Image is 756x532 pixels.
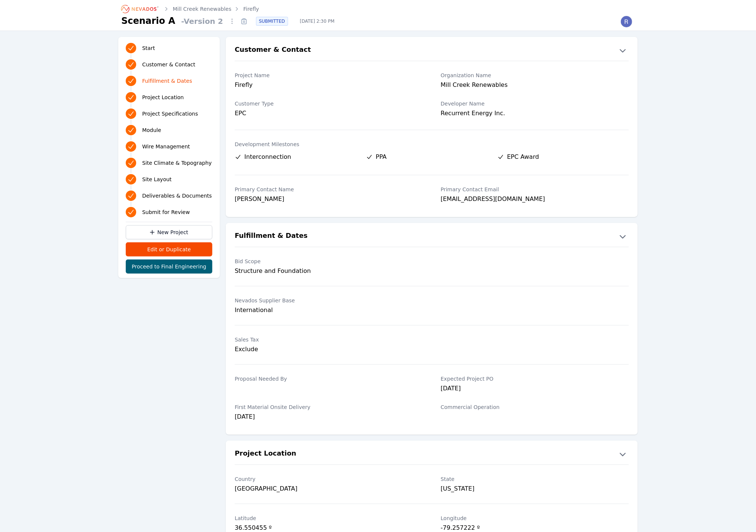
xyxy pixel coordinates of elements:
span: PPA [376,152,387,161]
label: Longitude [441,514,629,522]
div: [EMAIL_ADDRESS][DOMAIN_NAME] [441,195,629,205]
h2: Project Location [235,448,296,460]
label: Customer Type [235,100,423,107]
div: SUBMITTED [256,17,288,26]
h2: Fulfillment & Dates [235,230,307,242]
span: Interconnection [244,152,291,161]
span: Customer & Contact [142,61,195,68]
button: Project Location [226,448,638,460]
label: Latitude [235,514,423,522]
div: Recurrent Energy Inc. [441,109,629,119]
label: Expected Project PO [441,375,629,383]
nav: Progress [126,41,212,219]
h2: Customer & Contact [235,44,311,56]
label: Proposal Needed By [235,375,423,383]
button: Edit or Duplicate [126,242,212,256]
div: [DATE] [441,384,629,394]
div: [GEOGRAPHIC_DATA] [235,484,423,493]
span: Deliverables & Documents [142,192,212,199]
a: Firefly [243,5,259,13]
label: Sales Tax [235,336,423,343]
label: Commercial Operation [441,403,629,411]
div: Structure and Foundation [235,267,423,276]
span: Submit for Review [142,208,190,216]
label: Project Name [235,72,423,79]
h1: Scenario A [121,15,175,27]
span: Fulfillment & Dates [142,77,192,85]
label: Nevados Supplier Base [235,297,423,304]
a: New Project [126,225,212,239]
div: International [235,306,423,315]
label: Organization Name [441,72,629,79]
div: Firefly [235,81,423,91]
div: [DATE] [235,412,423,423]
label: Primary Contact Name [235,186,423,193]
span: Project Specifications [142,110,198,117]
label: Bid Scope [235,258,423,265]
span: Site Climate & Topography [142,159,212,167]
button: Customer & Contact [226,44,638,56]
button: Fulfillment & Dates [226,230,638,242]
span: Module [142,126,161,134]
div: EPC [235,109,423,118]
span: EPC Award [507,152,539,161]
button: Proceed to Final Engineering [126,259,212,274]
label: State [441,475,629,483]
div: [PERSON_NAME] [235,195,423,205]
img: Riley Caron [621,16,632,28]
nav: Breadcrumb [121,3,259,15]
span: Start [142,44,155,52]
label: Developer Name [441,100,629,107]
div: Exclude [235,345,423,354]
a: Mill Creek Renewables [173,5,231,13]
span: Site Layout [142,176,172,183]
span: Wire Management [142,143,190,150]
label: First Material Onsite Delivery [235,403,423,411]
div: [US_STATE] [441,484,629,493]
label: Development Milestones [235,141,629,148]
span: Project Location [142,94,184,101]
span: [DATE] 2:30 PM [294,18,341,24]
div: Mill Creek Renewables [441,81,629,91]
span: - Version 2 [178,16,226,26]
label: Country [235,475,423,483]
label: Primary Contact Email [441,186,629,193]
